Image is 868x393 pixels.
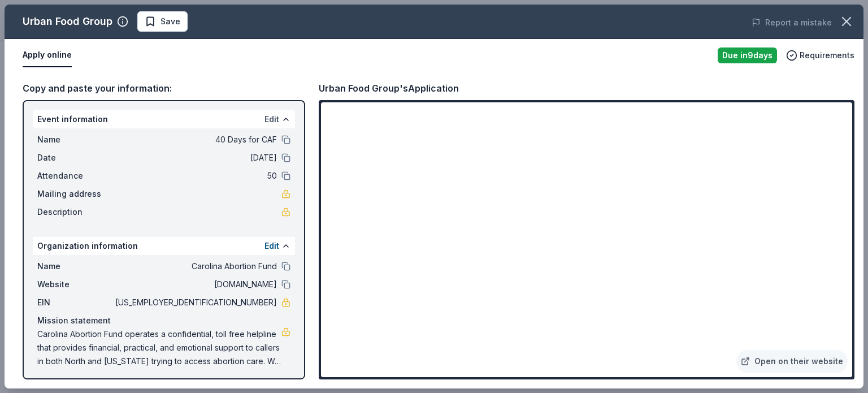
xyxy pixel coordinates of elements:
[113,151,277,165] span: [DATE]
[718,47,777,63] div: Due in 9 days
[113,278,277,291] span: [DOMAIN_NAME]
[37,314,290,327] div: Mission statement
[160,15,180,28] span: Save
[37,296,113,309] span: EIN
[137,11,188,32] button: Save
[113,260,277,273] span: Carolina Abortion Fund
[37,327,281,368] span: Carolina Abortion Fund operates a confidential, toll free helpline that provides financial, pract...
[319,81,459,96] div: Urban Food Group's Application
[264,239,279,253] button: Edit
[23,12,112,31] div: Urban Food Group
[37,169,113,183] span: Attendance
[37,278,113,291] span: Website
[23,81,305,96] div: Copy and paste your information:
[786,49,854,62] button: Requirements
[37,151,113,165] span: Date
[113,296,277,309] span: [US_EMPLOYER_IDENTIFICATION_NUMBER]
[37,205,113,219] span: Description
[23,44,72,67] button: Apply online
[752,16,832,29] button: Report a mistake
[113,169,277,183] span: 50
[113,133,277,146] span: 40 Days for CAF
[33,110,295,128] div: Event information
[800,49,854,62] span: Requirements
[37,187,113,201] span: Mailing address
[33,237,295,255] div: Organization information
[37,260,113,273] span: Name
[37,133,113,146] span: Name
[264,113,279,126] button: Edit
[736,350,848,373] a: Open on their website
